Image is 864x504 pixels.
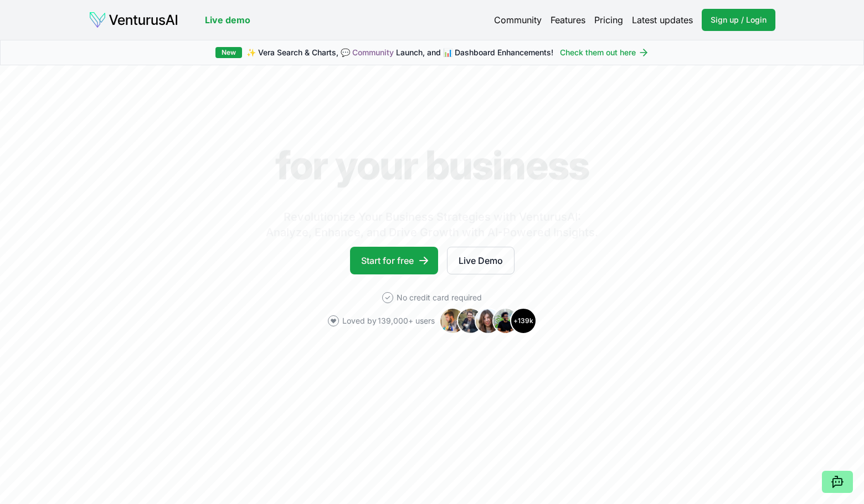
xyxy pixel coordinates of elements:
span: ✨ Vera Search & Charts, 💬 Launch, and 📊 Dashboard Enhancements! [246,47,553,58]
div: New [215,47,242,58]
img: Avatar 2 [457,308,484,334]
a: Pricing [594,13,623,27]
a: Community [494,13,542,27]
img: Avatar 1 [439,308,466,334]
span: Sign up / Login [711,14,767,25]
a: Start for free [350,247,438,274]
img: Avatar 3 [475,308,501,334]
a: Features [551,13,585,27]
a: Community [352,48,394,57]
a: Latest updates [632,13,693,27]
a: Check them out here [560,47,649,58]
a: Live Demo [447,247,515,274]
a: Sign up / Login [702,9,775,31]
img: logo [89,11,178,29]
a: Live demo [205,13,250,27]
img: Avatar 4 [492,308,519,334]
